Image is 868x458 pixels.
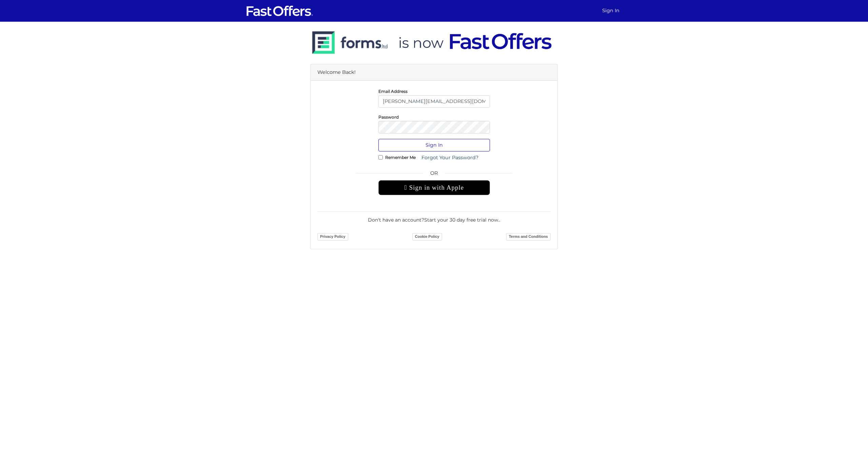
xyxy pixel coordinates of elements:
div: Sign in with Apple [378,180,490,195]
input: E-Mail [378,95,490,108]
button: Sign In [378,139,490,151]
a: Forgot Your Password? [417,151,483,164]
a: Cookie Policy [412,233,442,241]
label: Password [378,116,399,118]
a: Terms and Conditions [506,233,551,241]
a: Sign In [599,4,622,17]
label: Remember Me [385,157,416,158]
span: OR [378,169,490,180]
a: Privacy Policy [317,233,348,241]
div: Don't have an account? . [317,211,551,224]
div: Welcome Back! [311,64,557,81]
a: Start your 30 day free trial now. [424,217,499,223]
label: Email Address [378,90,408,92]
